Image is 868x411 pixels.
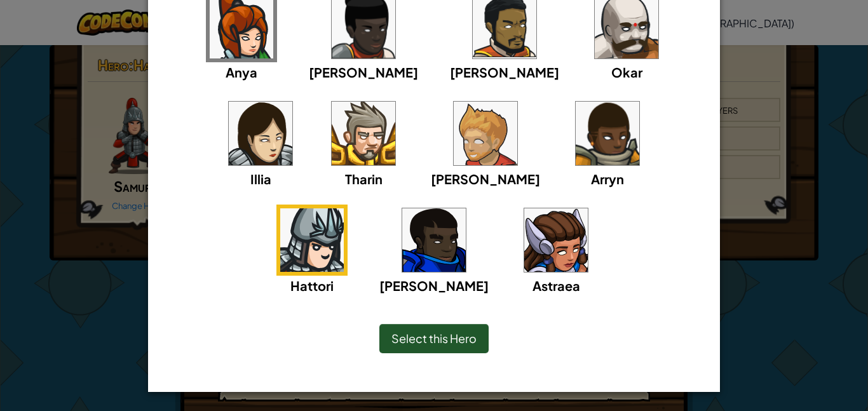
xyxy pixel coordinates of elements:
img: portrait.png [229,102,292,165]
span: Okar [611,64,642,80]
img: portrait.png [402,208,466,272]
span: Arryn [591,171,624,187]
span: Astraea [532,278,580,293]
span: [PERSON_NAME] [379,278,489,293]
span: Hattori [290,278,334,293]
img: portrait.png [454,102,517,165]
img: portrait.png [280,208,344,272]
span: [PERSON_NAME] [309,64,418,80]
span: Select this Hero [391,331,477,346]
span: Tharin [345,171,383,187]
img: portrait.png [332,102,395,165]
span: Illia [250,171,271,187]
img: portrait.png [524,208,588,272]
img: portrait.png [576,102,639,165]
span: [PERSON_NAME] [450,64,559,80]
span: Anya [226,64,257,80]
span: [PERSON_NAME] [431,171,540,187]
